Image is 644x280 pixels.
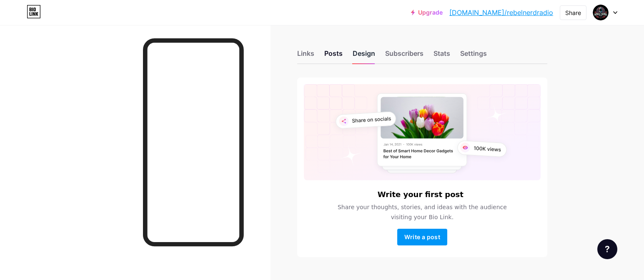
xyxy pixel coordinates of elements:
[565,8,581,17] div: Share
[324,48,343,63] div: Posts
[449,7,553,17] a: [DOMAIN_NAME]/rebelnerdradio
[404,233,440,240] span: Write a post
[434,48,450,63] div: Stats
[328,202,517,222] span: Share your thoughts, stories, and ideas with the audience visiting your Bio Link.
[378,190,464,199] h6: Write your first post
[460,48,487,63] div: Settings
[385,48,423,63] div: Subscribers
[353,48,375,63] div: Design
[593,5,609,20] img: rogue1radio
[297,48,314,63] div: Links
[397,229,447,245] button: Write a post
[411,9,443,16] a: Upgrade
